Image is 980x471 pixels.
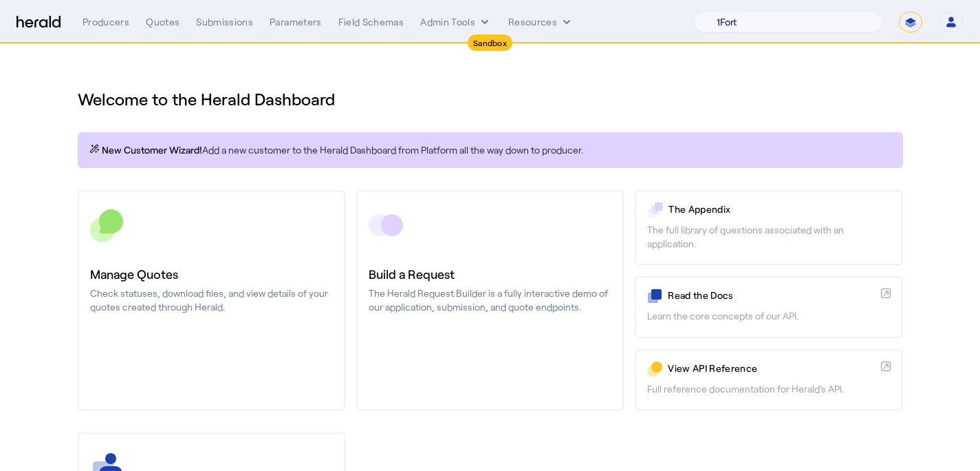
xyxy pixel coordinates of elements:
[356,190,624,410] a: Build a RequestThe Herald Request Builder is a fully interactive demo of our application, submiss...
[83,15,129,29] div: Producers
[90,264,333,284] h3: Manage Quotes
[468,34,512,51] div: Sandbox
[508,15,574,29] button: Resources dropdown menu
[647,382,890,396] p: Full reference documentation for Herald's API.
[668,289,875,302] p: Read the Docs
[369,264,611,284] h3: Build a Request
[78,88,903,110] h1: Welcome to the Herald Dashboard
[635,190,902,265] a: The AppendixThe full library of questions associated with an application.
[89,143,892,157] p: Add a new customer to the Herald Dashboard from Platform all the way down to producer.
[647,223,890,251] p: The full library of questions associated with an application.
[647,309,890,323] p: Learn the core concepts of our API.
[635,349,902,410] a: View API ReferenceFull reference documentation for Herald's API.
[369,286,611,314] p: The Herald Request Builder is a fully interactive demo of our application, submission, and quote ...
[78,190,345,410] a: Manage QuotesCheck statuses, download files, and view details of your quotes created through Herald.
[90,286,333,314] p: Check statuses, download files, and view details of your quotes created through Herald.
[270,15,322,29] div: Parameters
[635,276,902,337] a: Read the DocsLearn the core concepts of our API.
[17,16,61,29] img: Herald Logo
[668,202,890,216] p: The Appendix
[338,15,404,29] div: Field Schemas
[196,15,253,29] div: Submissions
[102,143,202,157] span: New Customer Wizard!
[668,362,875,375] p: View API Reference
[420,15,492,29] button: internal dropdown menu
[146,15,179,29] div: Quotes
